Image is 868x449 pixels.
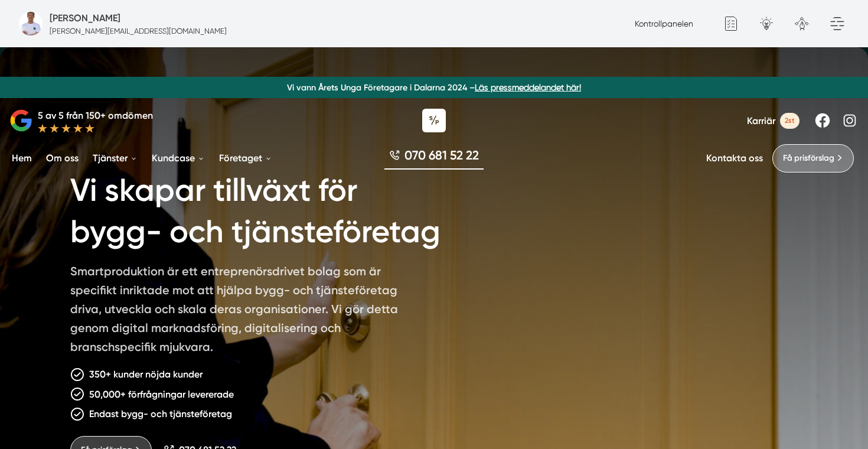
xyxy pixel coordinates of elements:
img: foretagsbild-pa-smartproduktion-en-webbyraer-i-dalarnas-lan.png [19,12,43,35]
h5: Administratör [50,11,120,25]
p: Endast bygg- och tjänsteföretag [89,406,232,421]
a: Karriär 2st [747,113,800,129]
a: Kontakta oss [706,152,763,164]
a: Hem [9,143,34,173]
span: 070 681 52 22 [404,147,479,164]
a: Tjänster [90,143,140,173]
p: 50,000+ förfrågningar levererade [89,387,234,402]
p: 5 av 5 från 150+ omdömen [38,108,153,123]
a: Få prisförslag [772,144,854,173]
a: Om oss [44,143,81,173]
a: Kundcase [149,143,207,173]
span: Få prisförslag [783,152,834,165]
a: Företaget [217,143,275,173]
p: [PERSON_NAME][EMAIL_ADDRESS][DOMAIN_NAME] [50,25,227,37]
p: Vi vann Årets Unga Företagare i Dalarna 2024 – [5,82,863,93]
a: Kontrollpanelen [635,19,693,28]
p: 350+ kunder nöjda kunder [89,367,203,382]
p: Smartproduktion är ett entreprenörsdrivet bolag som är specifikt inriktade mot att hjälpa bygg- o... [70,262,410,361]
a: Läs pressmeddelandet här! [475,83,581,92]
a: 070 681 52 22 [384,147,484,170]
span: 2st [780,113,800,129]
h1: Vi skapar tillväxt för bygg- och tjänsteföretag [70,156,483,262]
span: Karriär [747,115,775,126]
